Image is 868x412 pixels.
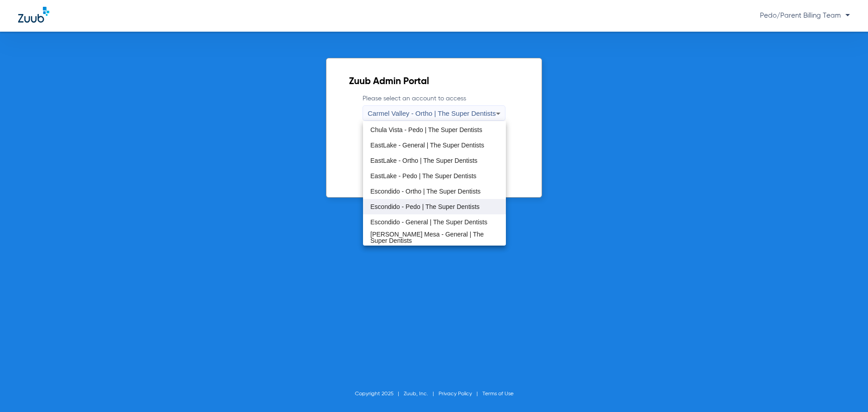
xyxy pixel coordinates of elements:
[370,173,476,179] span: EastLake - Pedo | The Super Dentists
[370,127,482,133] span: Chula Vista - Pedo | The Super Dentists
[370,188,481,194] span: Escondido - Ortho | The Super Dentists
[370,204,480,210] span: Escondido - Pedo | The Super Dentists
[370,219,487,225] span: Escondido - General | The Super Dentists
[370,157,477,164] span: EastLake - Ortho | The Super Dentists
[370,231,498,244] span: [PERSON_NAME] Mesa - General | The Super Dentists
[370,142,484,148] span: EastLake - General | The Super Dentists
